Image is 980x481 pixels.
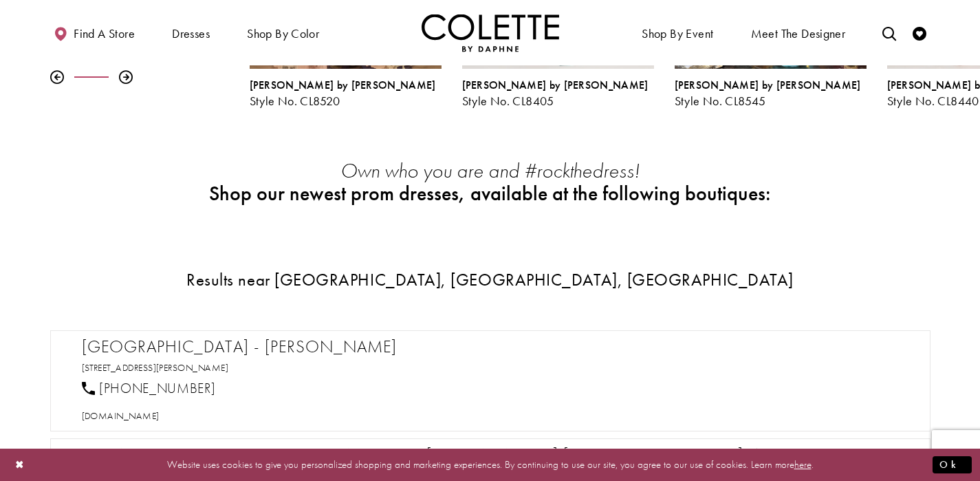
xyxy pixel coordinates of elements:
[250,79,442,108] div: Colette by Daphne Style No. CL8520
[909,14,930,52] a: Check Wishlist
[99,379,215,397] span: [PHONE_NUMBER]
[99,456,881,474] p: Website uses cookies to give you personalized shopping and marketing experiences. By continuing t...
[462,93,554,109] span: Style No. CL8405
[74,27,135,41] span: Find a store
[82,409,160,422] span: [DOMAIN_NAME]
[675,93,766,109] span: Style No. CL8545
[8,453,32,477] button: Close Dialog
[50,14,138,52] a: Find a store
[82,361,229,374] a: Opens in new tab
[879,14,900,52] a: Toggle search
[748,14,849,52] a: Meet the designer
[198,182,783,205] h2: Shop our newest prom dresses, available at the following boutiques:
[794,458,812,471] a: here
[751,27,846,41] span: Meet the designer
[50,270,930,289] h3: Results near [GEOGRAPHIC_DATA], [GEOGRAPHIC_DATA], [GEOGRAPHIC_DATA]
[82,336,913,357] h2: [GEOGRAPHIC_DATA] - [PERSON_NAME]
[675,79,867,108] div: Colette by Daphne Style No. CL8545
[422,14,559,52] img: Colette by Daphne
[82,409,160,422] a: Opens in new tab
[172,27,210,41] span: Dresses
[243,14,323,52] span: Shop by color
[462,79,654,108] div: Colette by Daphne Style No. CL8405
[638,14,717,52] span: Shop By Event
[887,93,979,109] span: Style No. CL8440
[82,379,216,397] a: [PHONE_NUMBER]
[675,78,861,92] span: [PERSON_NAME] by [PERSON_NAME]
[250,78,436,92] span: [PERSON_NAME] by [PERSON_NAME]
[250,93,340,109] span: Style No. CL8520
[422,14,559,52] a: Visit Home Page
[340,158,640,184] em: Own who you are and #rockthedress!
[642,27,713,41] span: Shop By Event
[168,14,213,52] span: Dresses
[247,27,319,41] span: Shop by color
[82,445,913,465] h2: Alliance Bridal & Prom, Featuring Chez [PERSON_NAME] [DEMOGRAPHIC_DATA] Wear
[462,78,649,92] span: [PERSON_NAME] by [PERSON_NAME]
[933,456,972,473] button: Submit Dialog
